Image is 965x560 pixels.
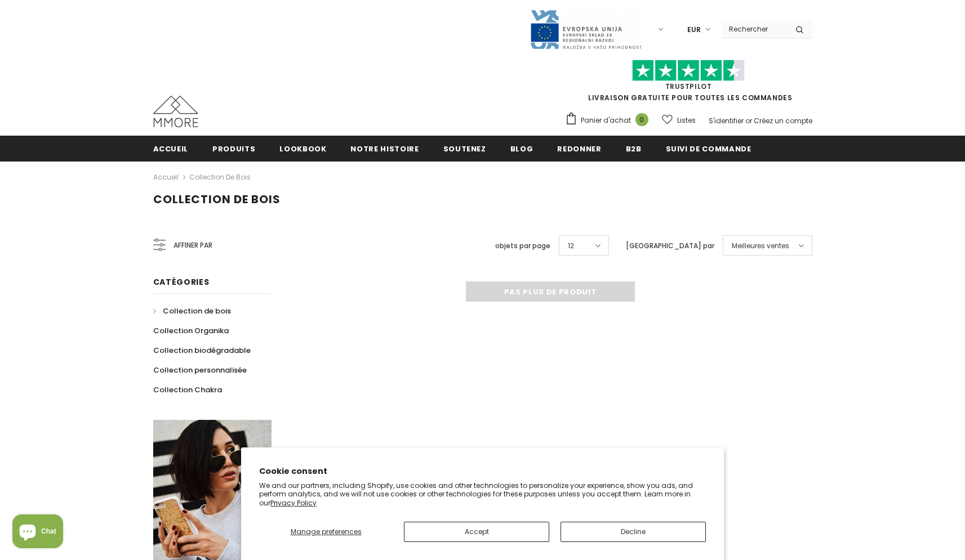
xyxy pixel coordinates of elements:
[581,115,631,126] span: Panier d'achat
[153,171,179,184] a: Accueil
[153,301,231,321] a: Collection de bois
[270,498,317,508] a: Privacy Policy
[568,240,574,252] span: 12
[632,60,745,82] img: Faites confiance aux étoiles pilotes
[279,144,326,154] span: Lookbook
[443,144,486,154] span: soutenez
[626,136,642,161] a: B2B
[153,341,251,360] a: Collection biodégradable
[291,527,362,536] span: Manage preferences
[404,522,549,542] button: Accept
[153,276,210,288] span: Catégories
[153,384,222,395] span: Collection Chakra
[687,24,701,35] span: EUR
[561,522,706,542] button: Decline
[153,365,247,375] span: Collection personnalisée
[565,65,812,102] span: LIVRAISON GRATUITE POUR TOUTES LES COMMANDES
[557,144,601,154] span: Redonner
[259,465,706,477] h2: Cookie consent
[153,136,189,161] a: Accueil
[212,144,255,154] span: Produits
[626,144,642,154] span: B2B
[9,514,66,551] inbox-online-store-chat: Shopify online store chat
[635,113,648,126] span: 0
[510,144,533,154] span: Blog
[754,116,812,126] a: Créez un compte
[350,144,419,154] span: Notre histoire
[745,116,752,126] span: or
[557,136,601,161] a: Redonner
[153,360,247,380] a: Collection personnalisée
[153,96,198,127] img: Cas MMORE
[259,522,393,542] button: Manage preferences
[153,345,251,356] span: Collection biodégradable
[530,24,642,34] a: Javni Razpis
[626,240,714,252] label: [GEOGRAPHIC_DATA] par
[665,82,712,91] a: TrustPilot
[279,136,326,161] a: Lookbook
[530,9,642,50] img: Javni Razpis
[153,325,229,336] span: Collection Organika
[153,321,229,341] a: Collection Organika
[153,191,281,207] span: Collection de bois
[443,136,486,161] a: soutenez
[259,481,706,508] p: We and our partners, including Shopify, use cookies and other technologies to personalize your ex...
[153,380,222,400] a: Collection Chakra
[163,306,231,316] span: Collection de bois
[732,240,789,252] span: Meilleures ventes
[510,136,533,161] a: Blog
[666,144,751,154] span: Suivi de commande
[565,112,654,129] a: Panier d'achat 0
[677,115,696,126] span: Listes
[212,136,255,161] a: Produits
[722,21,787,37] input: Search Site
[666,136,751,161] a: Suivi de commande
[174,239,212,252] span: Affiner par
[189,172,251,182] a: Collection de bois
[709,116,744,126] a: S'identifier
[153,144,189,154] span: Accueil
[495,240,550,252] label: objets par page
[350,136,419,161] a: Notre histoire
[662,110,696,130] a: Listes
